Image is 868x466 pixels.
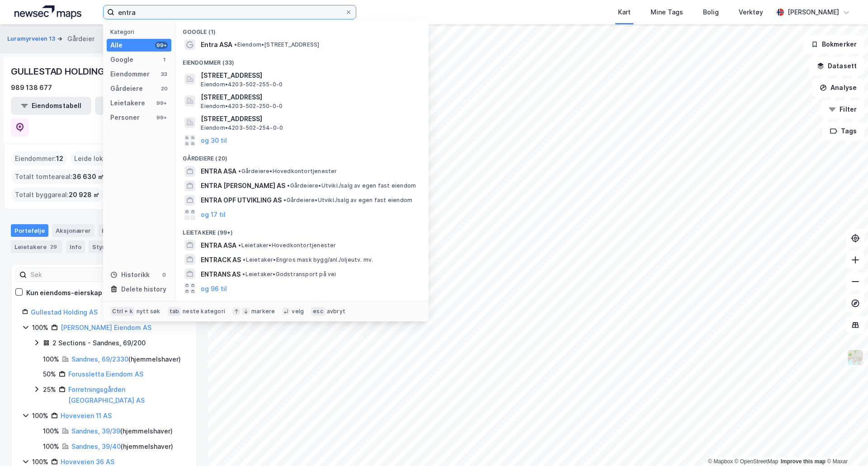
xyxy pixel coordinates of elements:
a: Hoveveien 36 AS [61,458,114,466]
iframe: Chat Widget [823,423,868,466]
div: 99+ [155,99,168,107]
span: Leietaker • Engros mask bygg/anl./oljeutv. mv. [243,256,373,264]
div: 99+ [155,42,168,49]
button: Eiendomstabell [11,97,91,115]
button: og 96 til [201,283,227,294]
a: [PERSON_NAME] Eiendom AS [61,324,151,331]
div: ( hjemmelshaver ) [71,426,173,437]
div: 2 Sections - Sandnes, 69/200 [52,338,146,348]
img: Z [847,349,864,366]
div: 20 [160,85,168,92]
div: Styret [89,240,126,253]
div: Mine Tags [651,7,683,18]
span: • [234,41,237,48]
input: Søk [27,268,126,282]
div: avbryt [327,308,345,315]
div: 100% [43,426,59,437]
div: nytt søk [137,308,160,315]
span: [STREET_ADDRESS] [201,70,418,81]
span: [STREET_ADDRESS] [201,113,418,124]
div: Portefølje [11,224,48,237]
span: ENTRA [PERSON_NAME] AS [201,180,285,191]
div: Eiendommer [110,69,150,80]
span: Gårdeiere • Utvikl./salg av egen fast eiendom [287,182,416,189]
div: velg [292,308,304,315]
img: logo.a4113a55bc3d86da70a041830d287a7e.svg [14,5,81,19]
a: Sandnes, 39/40 [71,442,121,450]
span: ENTRA ASA [201,166,236,177]
span: ENTRA ASA [201,240,236,251]
span: Eiendom • 4203-502-254-0-0 [201,124,283,132]
div: 33 [160,71,168,78]
a: Forussletta Eiendom AS [68,370,143,378]
div: Google [110,54,133,65]
div: Ctrl + k [110,307,135,316]
div: 29 [48,242,59,251]
div: Leietakere [110,98,145,108]
div: 100% [32,410,48,421]
div: 989 138 677 [11,82,52,93]
div: Eiendommer : [11,151,67,166]
button: Luramyrveien 13 [7,34,57,43]
div: Delete history [121,284,166,295]
span: ENTRANS AS [201,269,241,280]
div: Info [66,240,85,253]
div: esc [311,307,325,316]
span: Leietaker • Hovedkontortjenester [238,242,336,249]
div: Kategori [110,28,171,35]
span: Gårdeiere • Utvikl./salg av egen fast eiendom [283,197,412,204]
div: Personer [110,112,140,123]
a: Forretningsgården [GEOGRAPHIC_DATA] AS [68,386,145,404]
span: Gårdeiere • Hovedkontortjenester [238,168,337,175]
button: og 30 til [201,135,227,146]
div: Totalt tomteareal : [11,169,108,184]
span: 36 630 ㎡ [72,171,104,182]
div: 99+ [155,114,168,121]
div: 1 [160,56,168,63]
div: Leide lokasjoner : [71,151,135,166]
span: 20 928 ㎡ [69,189,99,200]
span: ENTRACK AS [201,254,241,265]
div: Leietakere (99+) [175,222,429,238]
div: Kontrollprogram for chat [823,423,868,466]
button: Analyse [812,79,864,97]
div: ( hjemmelshaver ) [71,441,173,452]
div: Bolig [703,7,719,18]
a: Improve this map [781,458,826,465]
div: Verktøy [739,7,763,18]
div: Gårdeiere [110,83,143,94]
div: 0 [160,271,168,278]
div: Kart [618,7,631,18]
div: Leietakere [11,240,62,253]
button: Datasett [809,57,864,75]
div: ( hjemmelshaver ) [71,354,181,365]
button: Tags [822,122,864,140]
span: Eiendom • 4203-502-250-0-0 [201,103,283,110]
a: Sandnes, 69/2330 [71,355,128,363]
div: [PERSON_NAME] [788,7,839,18]
span: Eiendom • 4203-502-255-0-0 [201,81,283,88]
span: • [243,256,245,263]
span: ENTRA OPF UTVIKLING AS [201,195,282,206]
div: Alle [110,40,123,51]
span: • [238,242,241,249]
button: Filter [821,100,864,118]
div: 25% [43,384,56,395]
a: Gullestad Holding AS [31,308,98,316]
span: • [238,168,241,174]
span: Entra ASA [201,39,232,50]
div: Gårdeier [67,33,94,44]
div: markere [251,308,275,315]
a: Hoveveien 11 AS [61,412,112,419]
div: Aksjonærer [52,224,94,237]
div: 50% [43,369,56,380]
span: Leietaker • Godstransport på vei [242,271,336,278]
a: Sandnes, 39/39 [71,427,120,435]
a: OpenStreetMap [735,458,778,465]
span: Eiendom • [STREET_ADDRESS] [234,41,319,48]
input: Søk på adresse, matrikkel, gårdeiere, leietakere eller personer [114,5,345,19]
a: Mapbox [708,458,733,465]
span: • [287,182,290,189]
div: Google (1) [175,21,429,38]
div: Totalt byggareal : [11,188,103,202]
